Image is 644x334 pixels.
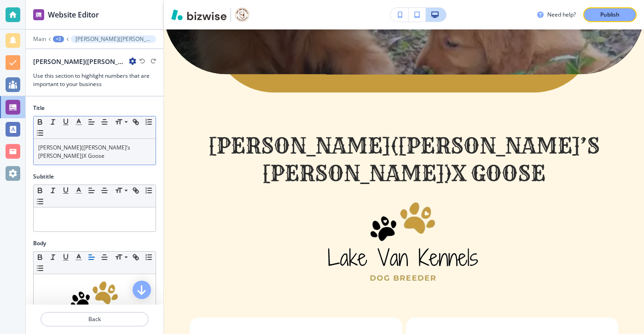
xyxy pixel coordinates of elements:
[547,11,576,19] h3: Need help?
[235,7,249,22] img: Your Logo
[33,9,44,20] img: editor icon
[33,104,45,112] h2: Title
[209,133,605,186] span: [PERSON_NAME]([PERSON_NAME]’s [PERSON_NAME])X Goose
[33,173,54,181] h2: Subtitle
[38,144,132,160] span: [PERSON_NAME]([PERSON_NAME]’s [PERSON_NAME])X Goose
[171,9,226,20] img: Bizwise Logo
[48,9,99,20] h2: Website Editor
[33,239,46,248] h2: Body
[583,7,637,22] button: Publish
[33,57,125,66] h2: [PERSON_NAME]([PERSON_NAME]’s [PERSON_NAME])X Goose
[33,72,156,88] h3: Use this section to highlight numbers that are important to your business
[75,36,151,42] p: [PERSON_NAME]([PERSON_NAME]’s [PERSON_NAME])X Goose
[600,11,620,19] p: Publish
[41,315,148,323] p: Back
[71,35,156,43] button: [PERSON_NAME]([PERSON_NAME]’s [PERSON_NAME])X Goose
[41,312,149,327] button: Back
[53,36,64,42] button: +2
[325,199,481,285] img: b189d22b2ddf4caebdfb5bc80f20274c.webp
[33,36,46,42] button: Main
